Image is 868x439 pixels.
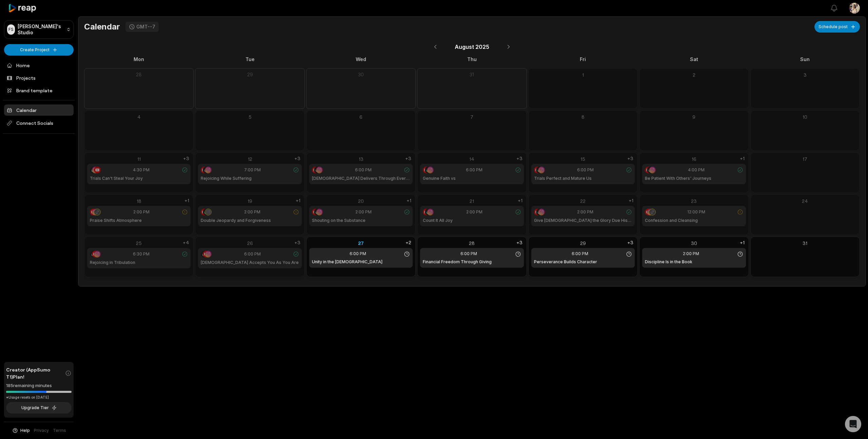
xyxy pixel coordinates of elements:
[534,259,597,265] h1: Perseverance Builds Character
[750,56,860,63] div: Sun
[417,56,527,63] div: Thu
[87,240,191,247] div: 25
[84,56,194,63] div: Mon
[309,71,413,78] div: 30
[642,155,746,163] div: 16
[642,71,746,78] div: 2
[420,155,524,163] div: 14
[133,209,150,215] span: 2:00 PM
[4,104,74,116] a: Calendar
[306,56,416,63] div: Wed
[753,71,857,78] div: 3
[53,427,66,434] a: Terms
[84,22,120,32] h1: Calendar
[639,56,749,63] div: Sat
[87,197,191,205] div: 18
[201,217,271,224] h1: Double Jeopardy and Forgiveness
[531,155,635,163] div: 15
[90,260,135,266] h1: Rejoicing in Tribulation
[845,416,861,432] div: Open Intercom Messenger
[753,155,857,163] div: 17
[753,113,857,120] div: 10
[466,209,482,215] span: 2:00 PM
[572,251,588,257] span: 6:00 PM
[136,24,155,30] div: GMT--7
[312,217,366,224] h1: Shouting on the Substance
[6,382,72,389] div: 185 remaining minutes
[455,43,489,51] span: August 2025
[420,71,524,78] div: 31
[4,117,74,129] span: Connect Socials
[90,175,143,182] h1: Trials Can't Steal Your Joy
[814,21,860,33] button: Schedule post
[309,240,413,247] div: 27
[534,217,632,224] h1: Give [DEMOGRAPHIC_DATA] the Glory Due His Name
[420,197,524,205] div: 21
[198,197,301,205] div: 19
[6,366,65,380] span: Creator (AppSumo T1) Plan!
[531,197,635,205] div: 22
[350,251,366,257] span: 6:00 PM
[753,197,857,205] div: 24
[198,71,301,78] div: 29
[531,71,635,78] div: 1
[423,175,456,182] h1: Genuine Faith vs
[466,167,482,173] span: 6:00 PM
[244,167,261,173] span: 7:00 PM
[645,175,711,182] h1: Be Patient With Others' Journeys
[355,167,372,173] span: 6:00 PM
[244,209,260,215] span: 2:00 PM
[6,395,72,400] div: *Usage resets on [DATE]
[577,209,593,215] span: 2:00 PM
[642,240,746,247] div: 30
[4,85,74,96] a: Brand template
[87,155,191,163] div: 11
[133,167,150,173] span: 4:30 PM
[531,240,635,247] div: 29
[195,56,304,63] div: Tue
[423,217,453,224] h1: Count It All Joy
[309,197,413,205] div: 20
[87,71,191,78] div: 28
[87,113,191,120] div: 4
[201,260,299,266] h1: [DEMOGRAPHIC_DATA] Accepts You As You Are
[423,259,492,265] h1: Financial Freedom Through Giving
[528,56,638,63] div: Fri
[688,167,705,173] span: 4:00 PM
[645,259,692,265] h1: Discipline Is in the Book
[460,251,477,257] span: 6:00 PM
[420,240,524,247] div: 28
[309,113,413,120] div: 6
[642,197,746,205] div: 23
[198,113,301,120] div: 5
[531,113,635,120] div: 8
[534,175,592,182] h1: Trials Perfect and Mature Us
[642,113,746,120] div: 9
[198,240,301,247] div: 26
[355,209,372,215] span: 2:00 PM
[20,427,30,434] span: Help
[6,402,72,414] button: Upgrade Tier
[309,155,413,163] div: 13
[645,217,698,224] h1: Confession and Cleansing
[420,113,524,120] div: 7
[12,427,30,434] button: Help
[312,259,382,265] h1: Unity in the [DEMOGRAPHIC_DATA]
[312,175,410,182] h1: [DEMOGRAPHIC_DATA] Delivers Through Every Test
[4,44,74,56] button: Create Project
[687,209,705,215] span: 12:00 PM
[4,60,74,71] a: Home
[198,155,301,163] div: 12
[4,72,74,83] a: Projects
[18,23,64,36] p: [PERSON_NAME]'s Studio
[133,251,150,257] span: 6:30 PM
[683,251,699,257] span: 2:00 PM
[244,251,261,257] span: 6:00 PM
[577,167,594,173] span: 6:00 PM
[201,175,252,182] h1: Rejoicing While Suffering
[90,217,142,224] h1: Praise Shifts Atmosphere
[34,427,49,434] a: Privacy
[7,24,15,35] div: FS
